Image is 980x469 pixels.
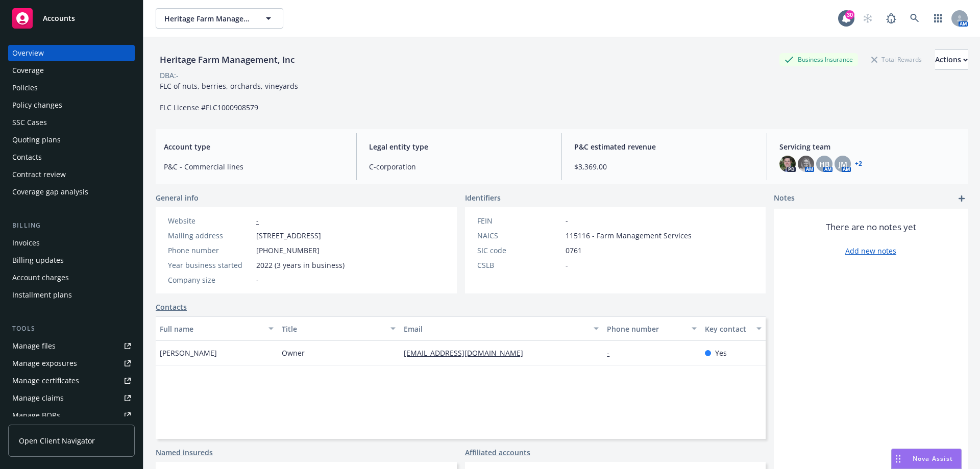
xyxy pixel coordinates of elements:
[779,141,960,152] span: Servicing team
[256,275,259,285] span: -
[779,156,796,172] img: photo
[256,216,259,226] a: -
[8,45,135,61] a: Overview
[12,235,40,251] div: Invoices
[8,235,135,251] a: Invoices
[160,70,179,81] div: DBA: -
[8,324,135,334] div: Tools
[156,192,199,203] span: General info
[400,316,603,341] button: Email
[705,324,750,334] div: Key contact
[8,355,135,372] a: Manage exposures
[12,45,44,61] div: Overview
[892,449,904,468] div: Drag to move
[156,316,278,341] button: Full name
[8,390,135,406] a: Manage claims
[8,220,135,231] div: Billing
[779,53,858,66] div: Business Insurance
[826,221,916,233] span: There are no notes yet
[603,316,700,341] button: Phone number
[12,407,60,424] div: Manage BORs
[8,114,135,131] a: SSC Cases
[43,14,75,22] span: Accounts
[881,8,901,29] a: Report a Bug
[845,245,896,256] a: Add new notes
[465,192,501,203] span: Identifiers
[866,53,927,66] div: Total Rewards
[156,302,187,312] a: Contacts
[798,156,814,172] img: photo
[955,192,968,205] a: add
[935,50,968,70] button: Actions
[160,324,262,334] div: Full name
[465,447,530,458] a: Affiliated accounts
[164,161,344,172] span: P&C - Commercial lines
[160,348,217,358] span: [PERSON_NAME]
[404,348,531,358] a: [EMAIL_ADDRESS][DOMAIN_NAME]
[404,324,587,334] div: Email
[12,390,64,406] div: Manage claims
[12,132,61,148] div: Quoting plans
[904,8,925,29] a: Search
[168,230,252,241] div: Mailing address
[12,269,69,286] div: Account charges
[12,355,77,372] div: Manage exposures
[566,230,692,241] span: 115116 - Farm Management Services
[774,192,795,205] span: Notes
[477,245,561,256] div: SIC code
[256,260,345,270] span: 2022 (3 years in business)
[607,348,618,358] a: -
[8,166,135,183] a: Contract review
[566,215,568,226] span: -
[12,287,72,303] div: Installment plans
[845,10,854,19] div: 30
[8,407,135,424] a: Manage BORs
[168,215,252,226] div: Website
[282,324,384,334] div: Title
[278,316,400,341] button: Title
[12,184,88,200] div: Coverage gap analysis
[8,4,135,33] a: Accounts
[8,184,135,200] a: Coverage gap analysis
[477,215,561,226] div: FEIN
[477,230,561,241] div: NAICS
[8,149,135,165] a: Contacts
[855,161,862,167] a: +2
[19,435,95,446] span: Open Client Navigator
[12,114,47,131] div: SSC Cases
[164,141,344,152] span: Account type
[12,373,79,389] div: Manage certificates
[574,141,754,152] span: P&C estimated revenue
[839,159,847,169] span: JM
[8,338,135,354] a: Manage files
[566,245,582,256] span: 0761
[701,316,766,341] button: Key contact
[369,161,549,172] span: C-corporation
[8,252,135,268] a: Billing updates
[256,230,321,241] span: [STREET_ADDRESS]
[12,80,38,96] div: Policies
[857,8,878,29] a: Start snowing
[8,62,135,79] a: Coverage
[369,141,549,152] span: Legal entity type
[8,132,135,148] a: Quoting plans
[156,8,283,29] button: Heritage Farm Management, Inc
[8,373,135,389] a: Manage certificates
[891,449,962,469] button: Nova Assist
[12,149,42,165] div: Contacts
[574,161,754,172] span: $3,369.00
[8,97,135,113] a: Policy changes
[12,97,62,113] div: Policy changes
[12,166,66,183] div: Contract review
[566,260,568,270] span: -
[156,53,299,66] div: Heritage Farm Management, Inc
[12,62,44,79] div: Coverage
[607,324,685,334] div: Phone number
[477,260,561,270] div: CSLB
[168,275,252,285] div: Company size
[168,260,252,270] div: Year business started
[935,50,968,69] div: Actions
[928,8,948,29] a: Switch app
[715,348,727,358] span: Yes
